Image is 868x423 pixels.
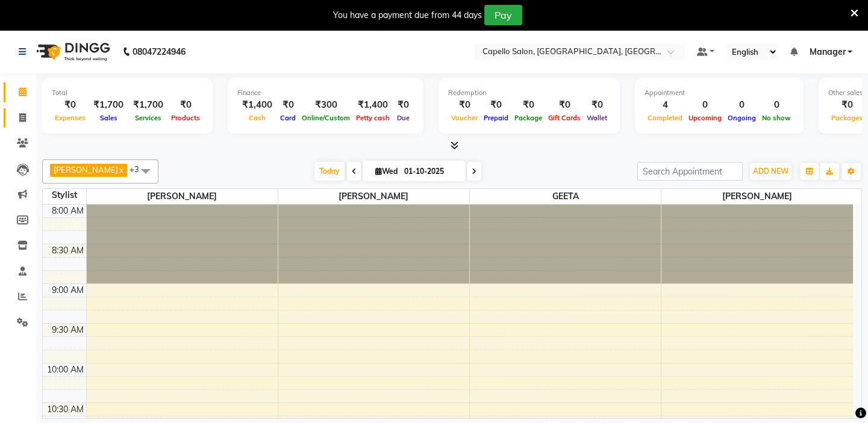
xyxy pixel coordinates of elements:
[511,98,545,112] div: ₹0
[393,98,414,112] div: ₹0
[128,98,168,112] div: ₹1,700
[481,98,511,112] div: ₹0
[448,114,481,122] span: Voucher
[372,167,401,176] span: Wed
[237,98,277,112] div: ₹1,400
[584,98,610,112] div: ₹0
[97,114,120,122] span: Sales
[481,114,511,122] span: Prepaid
[87,189,278,204] span: [PERSON_NAME]
[448,98,481,112] div: ₹0
[45,363,86,376] div: 10:00 AM
[645,114,685,122] span: Completed
[168,98,203,112] div: ₹0
[130,164,148,174] span: +3
[484,5,522,25] button: Pay
[54,165,118,174] span: [PERSON_NAME]
[725,98,759,112] div: 0
[52,98,89,112] div: ₹0
[237,88,414,98] div: Finance
[132,114,164,122] span: Services
[133,35,186,69] b: 08047224946
[52,114,89,122] span: Expenses
[545,98,584,112] div: ₹0
[49,324,86,336] div: 9:30 AM
[394,114,413,122] span: Due
[750,163,792,180] button: ADD NEW
[49,244,86,257] div: 8:30 AM
[43,189,86,202] div: Stylist
[299,98,353,112] div: ₹300
[759,114,794,122] span: No show
[809,46,845,58] span: Manager
[584,114,610,122] span: Wallet
[470,189,661,204] span: GEETA
[118,165,123,174] a: x
[353,114,393,122] span: Petty cash
[31,35,113,69] img: logo
[448,88,610,98] div: Redemption
[753,167,788,176] span: ADD NEW
[299,114,353,122] span: Online/Custom
[277,114,299,122] span: Card
[645,98,685,112] div: 4
[759,98,794,112] div: 0
[333,9,482,22] div: You have a payment due from 44 days
[45,403,86,416] div: 10:30 AM
[278,189,469,204] span: [PERSON_NAME]
[545,114,584,122] span: Gift Cards
[828,114,866,122] span: Packages
[277,98,299,112] div: ₹0
[661,189,853,204] span: [PERSON_NAME]
[645,88,794,98] div: Appointment
[314,162,345,181] span: Today
[246,114,269,122] span: Cash
[49,284,86,297] div: 9:00 AM
[168,114,203,122] span: Products
[637,162,743,181] input: Search Appointment
[511,114,545,122] span: Package
[685,98,725,112] div: 0
[401,162,461,181] input: 2025-10-01
[828,98,866,112] div: ₹0
[353,98,393,112] div: ₹1,400
[725,114,759,122] span: Ongoing
[685,114,725,122] span: Upcoming
[89,98,128,112] div: ₹1,700
[52,88,203,98] div: Total
[49,205,86,217] div: 8:00 AM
